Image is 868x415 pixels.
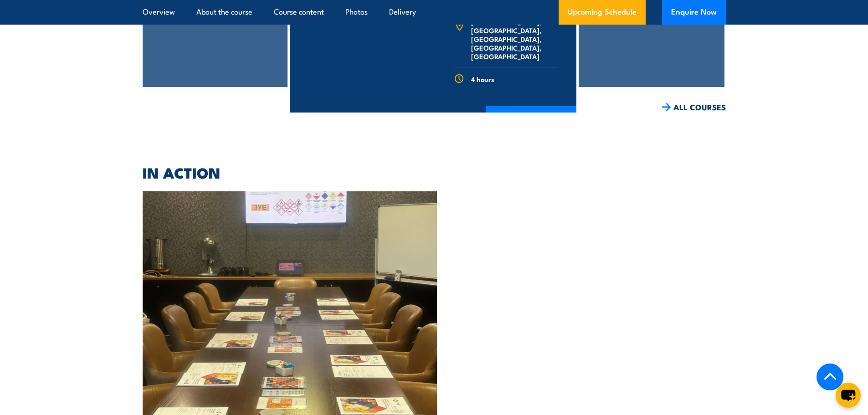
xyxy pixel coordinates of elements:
a: ALL COURSES [662,102,726,113]
a: COURSE DETAILS [486,106,576,130]
span: 4 hours [471,75,494,83]
button: chat-button [836,383,861,408]
h2: IN ACTION [143,166,726,179]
